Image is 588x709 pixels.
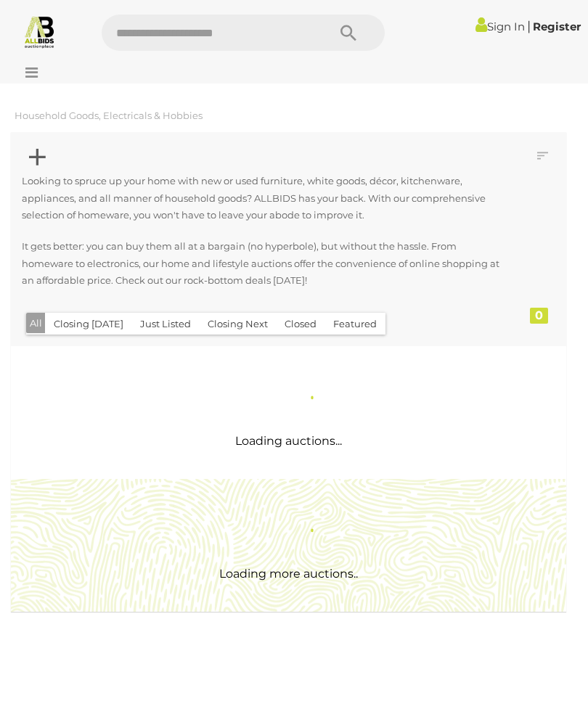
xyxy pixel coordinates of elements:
[131,313,200,335] button: Just Listed
[530,308,548,324] div: 0
[312,15,385,51] button: Search
[199,313,277,335] button: Closing Next
[15,110,203,121] a: Household Goods, Electricals & Hobbies
[324,313,385,335] button: Featured
[45,313,132,335] button: Closing [DATE]
[219,567,358,581] span: Loading more auctions..
[276,313,325,335] button: Closed
[22,173,500,224] p: Looking to spruce up your home with new or used furniture, white goods, décor, kitchenware, appli...
[22,238,500,289] p: It gets better: you can buy them all at a bargain (no hyperbole), but without the hassle. From ho...
[475,20,525,33] a: Sign In
[23,15,57,49] img: Allbids.com.au
[533,20,581,33] a: Register
[527,18,531,34] span: |
[235,434,342,448] span: Loading auctions...
[26,313,46,334] button: All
